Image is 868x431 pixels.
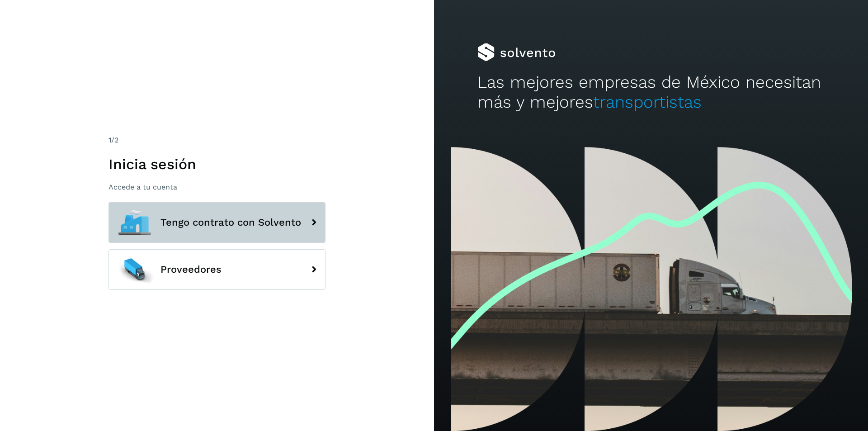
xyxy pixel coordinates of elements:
span: Tengo contrato con Solvento [160,217,301,228]
div: /2 [108,135,325,146]
span: 1 [108,136,111,144]
p: Accede a tu cuenta [108,183,325,191]
button: Proveedores [108,249,325,290]
span: transportistas [593,92,702,112]
h1: Inicia sesión [108,156,325,173]
button: Tengo contrato con Solvento [108,202,325,243]
h2: Las mejores empresas de México necesitan más y mejores [477,72,825,113]
span: Proveedores [160,264,222,275]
